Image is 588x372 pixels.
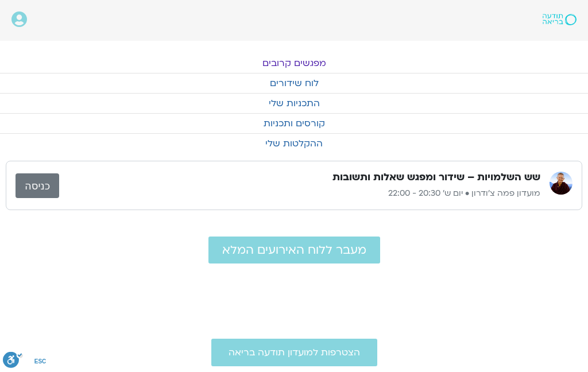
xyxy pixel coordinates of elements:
[211,339,377,366] a: הצטרפות למועדון תודעה בריאה
[16,173,59,198] a: כניסה
[59,187,540,200] p: מועדון פמה צ'ודרון • יום ש׳ 20:30 - 22:00
[208,237,380,263] a: מעבר ללוח האירועים המלא
[550,172,572,195] img: מועדון פמה צ'ודרון
[229,347,360,358] span: הצטרפות למועדון תודעה בריאה
[332,170,540,184] h3: שש השלמויות – שידור ומפגש שאלות ותשובות
[222,243,366,257] span: מעבר ללוח האירועים המלא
